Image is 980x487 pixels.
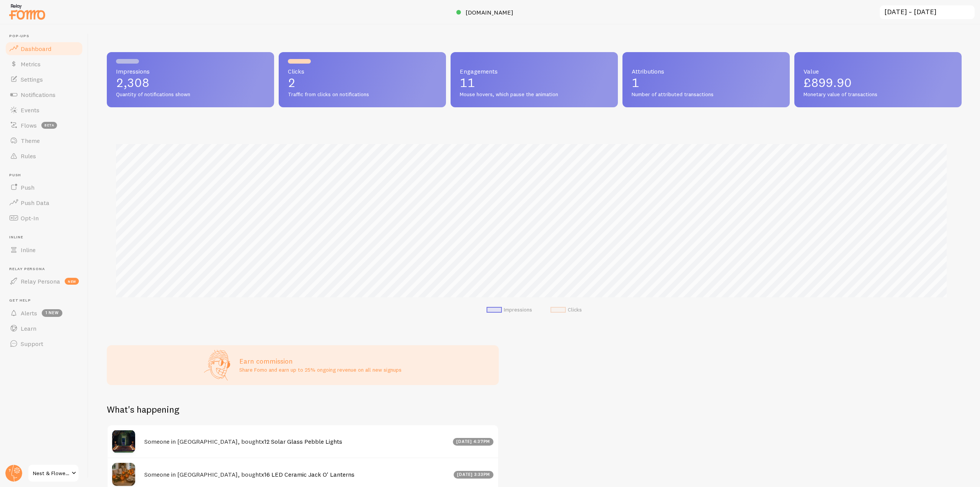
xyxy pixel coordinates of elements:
[460,77,609,89] p: 11
[288,91,437,98] span: Traffic from clicks on notifications
[21,45,51,52] span: Dashboard
[632,68,781,74] span: Attributions
[5,148,83,164] a: Rules
[21,106,39,114] span: Events
[42,309,62,317] span: 1 new
[5,72,83,87] a: Settings
[21,60,41,68] span: Metrics
[5,321,83,336] a: Learn
[116,91,265,98] span: Quantity of notifications shown
[5,180,83,195] a: Push
[21,121,37,129] span: Flows
[5,274,83,289] a: Relay Persona new
[33,469,69,478] span: Nest & Flowers
[5,102,83,118] a: Events
[5,210,83,226] a: Opt-In
[239,366,402,374] p: Share Fomo and earn up to 25% ongoing revenue on all new signups
[460,91,609,98] span: Mouse hovers, which pause the animation
[239,357,402,366] h3: Earn commission
[288,68,437,74] span: Clicks
[21,75,43,83] span: Settings
[21,184,34,191] span: Push
[5,133,83,148] a: Theme
[5,56,83,72] a: Metrics
[8,2,46,21] img: fomo-relay-logo-orange.svg
[116,68,265,74] span: Impressions
[107,403,179,415] h2: What's happening
[550,307,582,313] li: Clicks
[21,325,36,332] span: Learn
[5,195,83,210] a: Push Data
[460,68,609,74] span: Engagements
[21,137,40,144] span: Theme
[5,336,83,351] a: Support
[21,91,56,98] span: Notifications
[487,307,532,313] li: Impressions
[9,34,83,39] span: Pop-ups
[804,68,952,74] span: Value
[9,173,83,178] span: Push
[804,75,852,90] span: £899.90
[5,118,83,133] a: Flows beta
[21,214,39,222] span: Opt-In
[804,91,952,98] span: Monetary value of transactions
[21,340,43,348] span: Support
[21,152,36,160] span: Rules
[5,305,83,321] a: Alerts 1 new
[632,91,781,98] span: Number of attributed transactions
[632,77,781,89] p: 1
[21,277,60,285] span: Relay Persona
[261,471,354,478] a: x16 LED Ceramic Jack O' Lanterns
[116,77,265,89] p: 2,308
[21,246,36,254] span: Inline
[9,235,83,240] span: Inline
[261,438,342,445] a: x12 Solar Glass Pebble Lights
[454,471,494,479] div: [DATE] 3:33pm
[9,298,83,303] span: Get Help
[453,438,494,446] div: [DATE] 4:37pm
[5,87,83,102] a: Notifications
[288,77,437,89] p: 2
[41,122,57,129] span: beta
[28,464,79,482] a: Nest & Flowers
[144,471,449,479] h4: Someone in [GEOGRAPHIC_DATA], bought
[5,242,83,257] a: Inline
[21,199,49,207] span: Push Data
[5,41,83,56] a: Dashboard
[9,267,83,272] span: Relay Persona
[21,309,37,317] span: Alerts
[144,438,448,446] h4: Someone in [GEOGRAPHIC_DATA], bought
[65,278,79,285] span: new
